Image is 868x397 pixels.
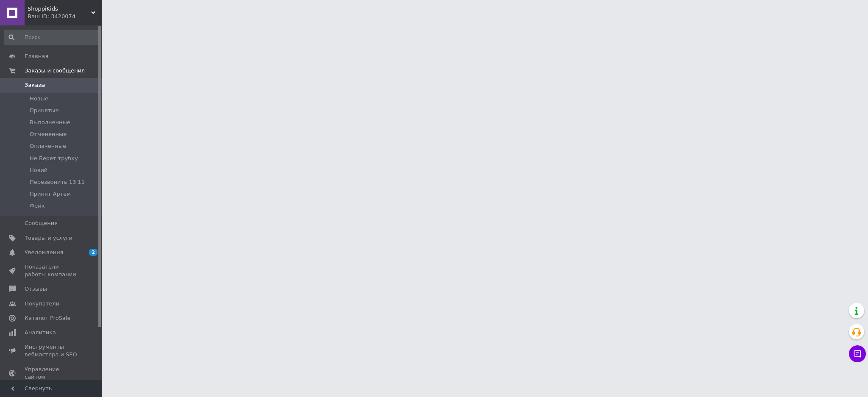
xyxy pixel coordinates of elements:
span: Управление сайтом [25,366,78,381]
span: Товары и услуги [25,234,72,242]
span: Заказы [25,81,45,89]
span: 2 [89,249,97,256]
span: Показатели работы компании [25,263,78,278]
span: Перезвонить 13,11 [30,178,85,186]
span: Сообщения [25,219,58,227]
span: Заказы и сообщения [25,67,85,75]
button: Чат с покупателем [849,345,866,362]
span: Принятые [30,107,59,114]
input: Поиск [4,30,100,45]
span: Отзывы [25,285,47,293]
span: Фейк [30,202,45,210]
span: Аналитика [25,329,56,336]
span: Каталог ProSale [25,314,70,322]
span: ShoppiKids [28,5,91,13]
span: Покупатели [25,300,59,308]
div: Ваш ID: 3420074 [28,13,102,20]
span: Выполненные [30,119,70,126]
span: Оплаченные [30,142,66,150]
span: Уведомления [25,249,63,256]
span: Главная [25,53,48,60]
span: Новий [30,167,47,174]
span: Отмененные [30,130,67,138]
span: Новые [30,95,48,103]
span: Инструменты вебмастера и SEO [25,343,78,358]
span: Не Берет трубку [30,155,78,162]
span: Принят Артем [30,190,71,198]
